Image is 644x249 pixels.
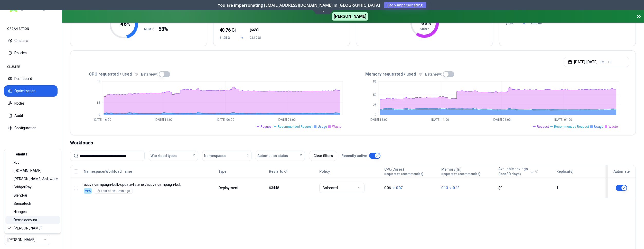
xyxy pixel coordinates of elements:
[14,193,27,198] span: Blend-ai
[14,176,58,181] span: [PERSON_NAME] Software
[14,168,41,173] span: [DOMAIN_NAME]
[5,150,60,158] div: Tenants
[14,185,32,190] span: BridgerPay
[14,201,31,206] span: Sensetech
[14,226,42,231] span: [PERSON_NAME]
[14,217,37,223] span: Demo account
[14,160,20,165] span: xbo
[14,209,27,214] span: Hipages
